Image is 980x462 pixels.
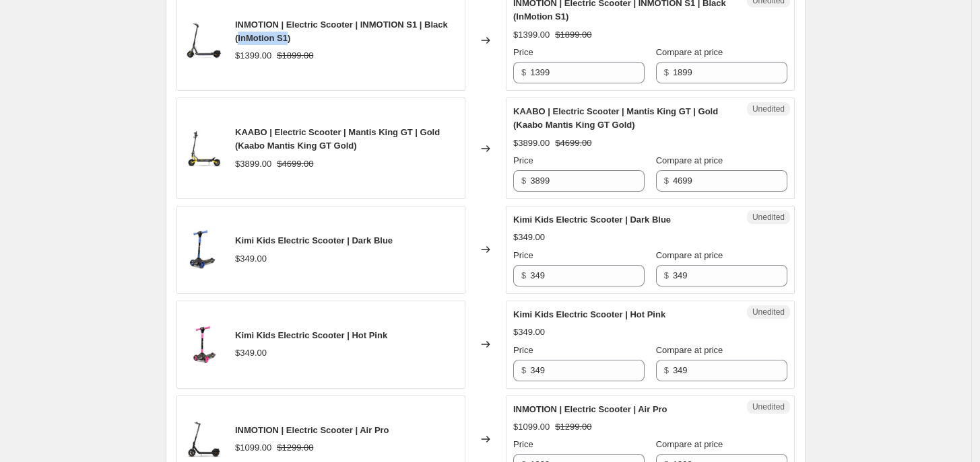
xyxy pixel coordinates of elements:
span: Compare at price [656,250,723,260]
div: $1099.00 [513,420,550,434]
span: Unedited [752,307,785,317]
span: Price [513,155,533,165]
div: $1399.00 [235,49,271,63]
div: $1399.00 [513,28,550,42]
img: InmotionS1ElectricScooter-1_80x.jpg [184,20,224,61]
img: InmotionAirStudio-073-Edit_0e71cae6-9353-4960-be0d-4ca5729bc39c_80x.jpg [184,419,224,459]
span: Price [513,250,533,260]
div: $349.00 [235,346,267,360]
span: Kimi Kids Electric Scooter | Dark Blue [235,235,393,245]
strike: $1299.00 [277,441,313,455]
img: 850017708037_KIMI-ElectricScooter-Icon-3-wheel_HotPink__1of7_80x.jpg [184,324,224,364]
span: Unedited [752,212,785,223]
span: Compare at price [656,155,723,165]
span: $ [521,365,526,375]
strike: $4699.00 [555,137,591,150]
span: INMOTION | Electric Scooter | INMOTION S1 | Black (InMotion S1) [235,20,448,43]
strike: $1899.00 [277,49,313,63]
span: $ [664,67,669,77]
span: Compare at price [656,47,723,57]
div: $3899.00 [235,157,271,171]
span: Unedited [752,401,785,412]
span: $ [664,365,669,375]
span: $ [521,270,526,280]
span: Unedited [752,104,785,114]
strike: $1299.00 [555,420,591,434]
span: $ [664,176,669,186]
span: INMOTION | Electric Scooter | Air Pro [235,425,389,435]
span: Kimi Kids Electric Scooter | Hot Pink [513,309,665,319]
div: $349.00 [513,231,545,244]
span: Price [513,47,533,57]
strike: $4699.00 [277,157,313,171]
span: $ [664,270,669,280]
span: Compare at price [656,345,723,355]
span: Price [513,439,533,449]
span: KAABO | Electric Scooter | Mantis King GT | Gold (Kaabo Mantis King GT Gold) [513,106,718,130]
span: INMOTION | Electric Scooter | Air Pro [513,404,667,414]
span: Price [513,345,533,355]
span: Compare at price [656,439,723,449]
div: $3899.00 [513,137,550,150]
span: Kimi Kids Electric Scooter | Dark Blue [513,215,671,225]
div: $1099.00 [235,441,271,455]
span: $ [521,176,526,186]
img: 220721KAABOMantisGTGold-1433-Edit_a08a9a31-89d1-45c8-a06b-9b71b91ca297_80x.jpg [184,128,224,169]
div: $349.00 [235,252,267,266]
span: KAABO | Electric Scooter | Mantis King GT | Gold (Kaabo Mantis King GT Gold) [235,127,440,151]
span: $ [521,67,526,77]
img: 850017708020_KIMI-ElectricScooter-Icon-3-wheel_DarkBlue__1of7_-1_80x.jpg [184,229,224,270]
div: $349.00 [513,325,545,339]
strike: $1899.00 [555,28,591,42]
span: Kimi Kids Electric Scooter | Hot Pink [235,330,387,340]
